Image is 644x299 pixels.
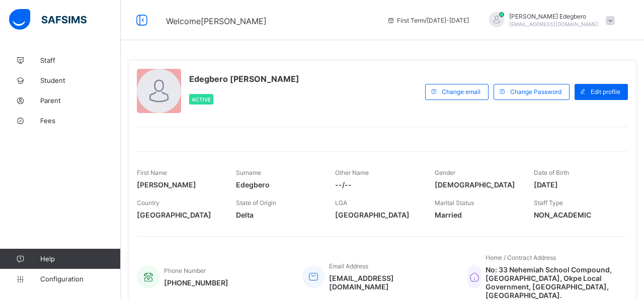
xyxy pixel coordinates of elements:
span: Marital Status [435,199,474,207]
span: Help [40,255,120,263]
span: Other Name [335,169,369,176]
span: [GEOGRAPHIC_DATA] [335,211,419,219]
span: Delta [236,211,320,219]
span: Phone Number [164,267,206,274]
span: Student [40,76,121,84]
span: Staff [40,56,121,64]
span: Configuration [40,275,120,283]
span: Surname [236,169,261,176]
span: [PERSON_NAME] Edegbero [509,13,598,20]
span: Change Password [510,88,561,95]
span: Active [192,96,211,103]
span: [DEMOGRAPHIC_DATA] [435,180,519,189]
span: Fees [40,117,121,125]
span: Married [435,211,519,219]
span: Home / Contract Address [486,254,556,261]
span: Email Address [329,262,368,270]
span: [GEOGRAPHIC_DATA] [137,211,221,219]
span: Edit profile [591,88,620,95]
span: [EMAIL_ADDRESS][DOMAIN_NAME] [509,21,598,27]
span: [DATE] [534,180,618,189]
span: Staff Type [534,199,563,207]
span: Edegbero [236,180,320,189]
span: LGA [335,199,347,207]
span: --/-- [335,180,419,189]
span: Country [137,199,159,207]
span: [PHONE_NUMBER] [164,278,228,287]
img: safsims [9,9,87,30]
span: NON_ACADEMIC [534,211,618,219]
span: Parent [40,96,121,105]
span: First Name [137,169,167,176]
span: Welcome [PERSON_NAME] [166,16,267,26]
span: Date of Birth [534,169,569,176]
span: [PERSON_NAME] [137,180,221,189]
div: FrankEdegbero [479,12,620,29]
span: [EMAIL_ADDRESS][DOMAIN_NAME] [329,274,452,291]
span: Gender [435,169,455,176]
span: Change email [442,88,480,95]
span: session/term information [387,17,469,24]
span: State of Origin [236,199,276,207]
span: Edegbero [PERSON_NAME] [189,74,299,84]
